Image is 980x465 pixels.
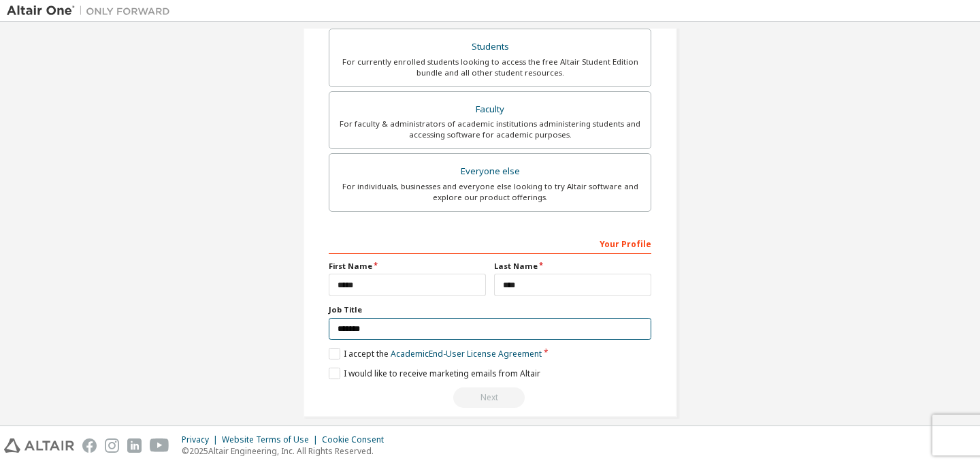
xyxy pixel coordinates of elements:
div: Website Terms of Use [222,434,322,445]
div: Your Profile [329,232,651,254]
img: facebook.svg [82,438,97,453]
label: Last Name [494,261,651,272]
img: instagram.svg [105,438,119,453]
a: Academic End-User License Agreement [391,348,542,359]
img: altair_logo.svg [4,438,74,453]
label: I would like to receive marketing emails from Altair [329,368,540,379]
div: Privacy [182,434,222,445]
label: First Name [329,261,486,272]
div: For currently enrolled students looking to access the free Altair Student Edition bundle and all ... [338,57,642,78]
label: I accept the [329,348,542,359]
div: Faculty [338,100,642,119]
img: youtube.svg [150,438,169,453]
img: linkedin.svg [127,438,142,453]
div: For individuals, businesses and everyone else looking to try Altair software and explore our prod... [338,181,642,203]
div: Read and acccept EULA to continue [329,387,651,408]
div: Students [338,37,642,57]
img: Altair One [7,4,177,18]
label: Job Title [329,304,651,315]
p: © 2025 Altair Engineering, Inc. All Rights Reserved. [182,445,392,457]
div: Cookie Consent [322,434,392,445]
div: For faculty & administrators of academic institutions administering students and accessing softwa... [338,118,642,140]
div: Everyone else [338,162,642,181]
